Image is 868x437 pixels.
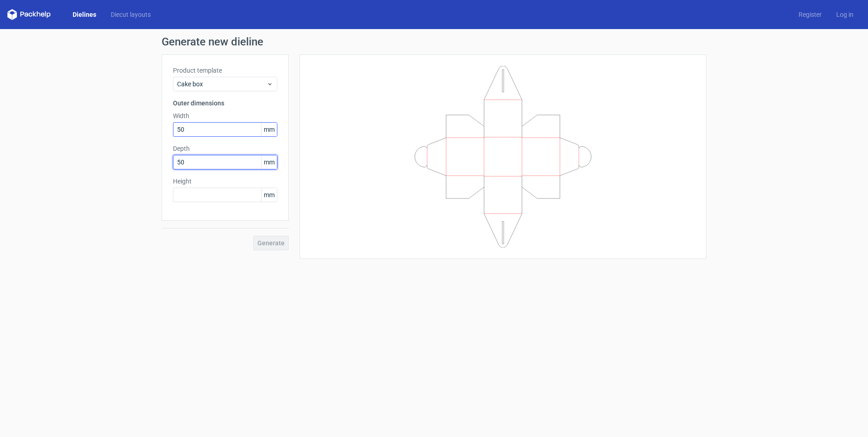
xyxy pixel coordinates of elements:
a: Log in [829,10,861,19]
h1: Generate new dieline [162,36,706,47]
label: Width [173,111,277,120]
a: Dielines [65,10,104,19]
label: Depth [173,144,277,153]
label: Product template [173,66,277,75]
span: mm [261,155,277,169]
h3: Outer dimensions [173,99,277,108]
span: mm [261,188,277,202]
span: mm [261,123,277,136]
label: Height [173,177,277,186]
a: Register [791,10,829,19]
a: Diecut layouts [104,10,158,19]
span: Cake box [177,79,266,89]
